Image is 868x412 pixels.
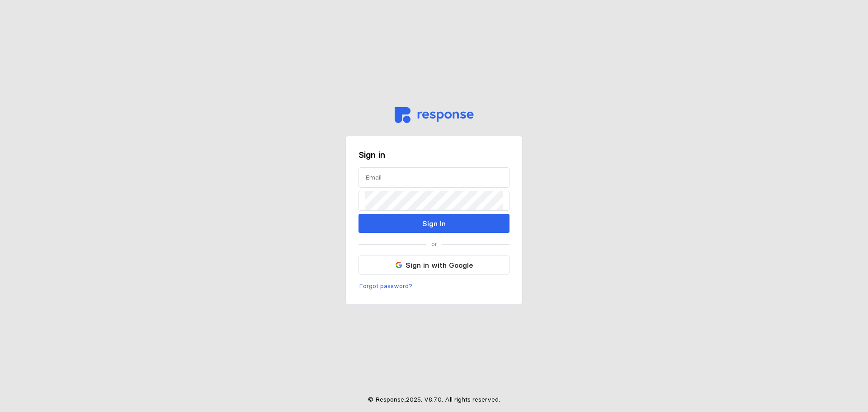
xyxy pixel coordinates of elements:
p: Sign in with Google [406,260,473,271]
button: Sign in with Google [359,256,509,275]
p: Forgot password? [359,281,412,291]
button: Sign In [359,214,509,233]
img: svg%3e [395,107,474,123]
img: svg%3e [396,262,402,268]
h3: Sign in [359,149,509,161]
p: Sign In [422,218,446,229]
p: © Response, 2025 . V 8.7.0 . All rights reserved. [368,395,500,405]
p: or [431,239,437,249]
input: Email [365,168,503,187]
button: Forgot password? [359,281,413,292]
